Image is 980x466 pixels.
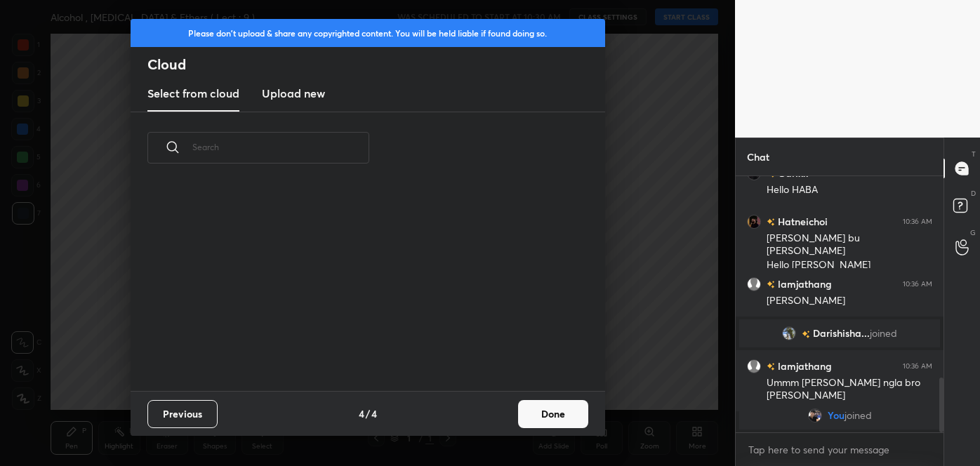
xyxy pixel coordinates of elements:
div: 10:36 AM [903,218,932,226]
button: Done [518,400,588,428]
h6: Hatneichoi [775,214,828,229]
div: [PERSON_NAME] [767,294,932,308]
div: grid [736,176,943,432]
img: no-rating-badge.077c3623.svg [767,363,775,371]
h4: 4 [359,406,364,421]
img: no-rating-badge.077c3623.svg [767,281,775,288]
span: You [828,410,845,421]
p: D [971,188,976,199]
div: 10:36 AM [903,280,932,288]
div: 10:36 AM [903,362,932,371]
span: joined [845,410,872,421]
div: Hello HABA [767,183,932,197]
input: Search [192,117,369,177]
h3: Select from cloud [147,85,239,102]
div: [PERSON_NAME] bu [PERSON_NAME] [767,232,932,258]
span: Darishisha... [813,328,870,339]
img: 365543fef8594de9ba6b25638c4334e1.jpg [782,326,796,340]
p: Chat [736,138,781,175]
p: T [972,149,976,159]
img: no-rating-badge.077c3623.svg [767,218,775,226]
h2: Cloud [147,55,605,74]
img: be3b61014f794d9dad424d3853eeb6ff.jpg [808,408,822,422]
div: Please don't upload & share any copyrighted content. You will be held liable if found doing so. [131,19,605,47]
img: default.png [747,277,761,291]
h4: / [366,406,370,421]
img: no-rating-badge.077c3623.svg [802,331,810,338]
span: joined [870,328,897,339]
div: Hello [PERSON_NAME] [767,258,932,272]
h4: 4 [371,406,377,421]
h3: Upload new [262,85,325,102]
button: Previous [147,400,218,428]
h6: lamjathang [775,277,832,291]
img: default.png [747,359,761,373]
p: G [970,227,976,238]
img: 9e47f441061f42e987e8fa79b34ea983.jpg [747,215,761,229]
div: Ummm [PERSON_NAME] ngla bro [PERSON_NAME] [767,376,932,403]
h6: lamjathang [775,359,832,373]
